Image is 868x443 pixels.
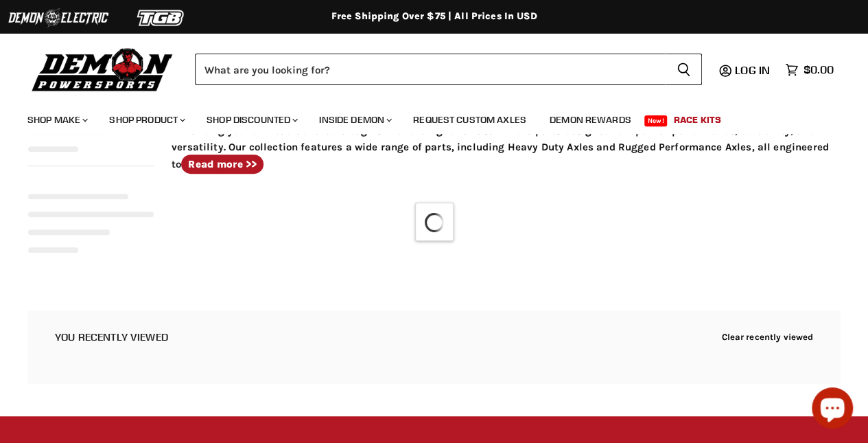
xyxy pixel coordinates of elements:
[27,45,178,93] img: Demon Powersports
[7,5,110,31] img: Demon Electric Logo 2
[188,158,257,170] strong: Read more >>
[808,387,857,432] inbox-online-store-chat: Shopify online store chat
[172,122,841,172] p: Enhancing your off-road adventure begins with the right Kawasaki Mule parts designed for optimal ...
[644,115,668,126] span: New!
[195,54,702,85] form: Product
[17,100,830,134] ul: Main menu
[403,106,537,134] a: Request Custom Axles
[721,332,813,342] button: Clear recently viewed
[666,54,702,85] button: Search
[539,106,642,134] a: Demon Rewards
[804,63,834,76] span: $0.00
[729,64,778,76] a: Log in
[196,106,306,134] a: Shop Discounted
[99,106,193,134] a: Shop Product
[195,54,666,85] input: Search
[778,60,841,80] a: $0.00
[55,331,168,343] h2: You recently viewed
[735,63,770,77] span: Log in
[664,106,731,134] a: Race Kits
[17,106,96,134] a: Shop Make
[309,106,400,134] a: Inside Demon
[110,5,213,31] img: TGB Logo 2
